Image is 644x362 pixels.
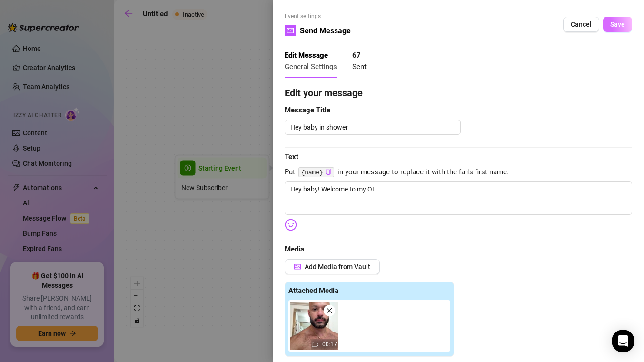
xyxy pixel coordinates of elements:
[298,167,334,177] code: {name}
[352,62,367,71] span: Sent
[322,341,337,348] span: 00:17
[285,181,632,215] textarea: Hey baby! Welcome to my OF.
[285,51,328,60] strong: Edit Message
[285,245,304,253] strong: Media
[603,17,632,32] button: Save
[325,169,331,175] span: copy
[305,263,370,271] span: Add Media from Vault
[285,167,632,178] span: Put in your message to replace it with the fan's first name.
[612,330,634,352] div: Open Intercom Messenger
[285,259,380,274] button: Add Media from Vault
[610,20,625,28] span: Save
[571,20,592,28] span: Cancel
[285,87,363,99] strong: Edit your message
[287,27,294,34] span: mail
[326,307,333,314] span: close
[285,152,298,161] strong: Text
[285,120,461,135] textarea: Hey baby in shower
[294,263,301,270] span: picture
[290,302,338,350] div: 00:17
[300,25,351,37] span: Send Message
[312,341,318,348] span: video-camera
[288,286,338,295] strong: Attached Media
[285,219,297,231] img: svg%3e
[285,62,337,71] span: General Settings
[285,106,330,114] strong: Message Title
[352,51,361,60] strong: 67
[285,12,351,21] span: Event settings
[290,302,338,350] img: media
[325,169,331,176] button: Click to Copy
[563,17,599,32] button: Cancel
